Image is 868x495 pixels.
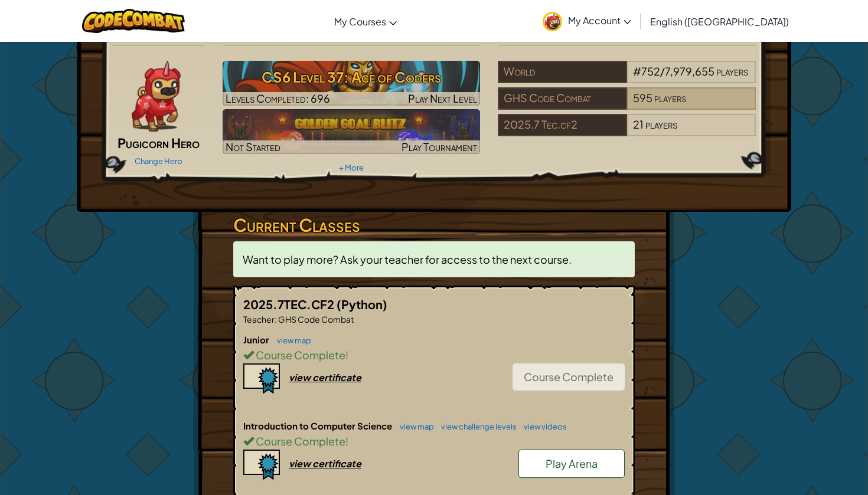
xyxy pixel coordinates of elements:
[435,422,517,431] a: view challenge levels
[243,334,271,345] span: Junior
[118,135,200,151] span: Pugicorn Hero
[271,336,311,345] a: view map
[254,348,345,362] span: Course Complete
[402,140,477,153] span: Play Tournament
[546,457,598,470] span: Play Arena
[345,348,348,362] span: !
[337,297,387,312] span: (Python)
[223,109,481,154] img: Golden Goal
[498,114,626,136] div: 2025.7 Tec.cf2
[275,314,277,324] span: :
[243,314,275,324] span: Teacher
[633,64,641,78] span: #
[498,99,756,112] a: GHS Code Combat595players
[254,434,345,448] span: Course Complete
[408,91,477,105] span: Play Next Level
[543,12,562,31] img: avatar
[243,363,280,394] img: certificate-icon.png
[645,117,677,131] span: players
[498,125,756,139] a: 2025.7 Tec.cf221players
[223,64,481,90] h3: CS6 Level 37: Ace of Coders
[394,422,434,431] a: view map
[498,61,626,83] div: World
[498,72,756,86] a: World#752/7,979,655players
[226,140,280,153] span: Not Started
[660,64,665,78] span: /
[277,314,354,324] span: GHS Code Combat
[223,109,481,154] a: Not StartedPlay Tournament
[328,5,403,37] a: My Courses
[716,64,748,78] span: players
[644,5,795,37] a: English ([GEOGRAPHIC_DATA])
[289,371,361,383] div: view certificate
[223,61,481,106] img: CS6 Level 37: Ace of Coders
[339,163,364,172] a: + More
[498,87,626,110] div: GHS Code Combat
[243,457,361,470] a: view certificate
[334,15,386,28] span: My Courses
[243,420,394,431] span: Introduction to Computer Science
[568,14,631,27] span: My Account
[132,61,181,132] img: pugicorn-paper-doll.png
[243,371,361,383] a: view certificate
[654,91,686,104] span: players
[226,91,330,105] span: Levels Completed: 696
[537,2,637,40] a: My Account
[650,15,789,28] span: English ([GEOGRAPHIC_DATA])
[289,457,361,470] div: view certificate
[135,156,182,166] a: Change Hero
[518,422,567,431] a: view videos
[633,117,644,131] span: 21
[641,64,660,78] span: 752
[243,450,280,480] img: certificate-icon.png
[223,61,481,106] a: Play Next Level
[243,253,572,266] span: Want to play more? Ask your teacher for access to the next course.
[82,9,185,33] img: CodeCombat logo
[233,212,635,238] h3: Current Classes
[665,64,714,78] span: 7,979,655
[345,434,348,448] span: !
[243,297,337,312] span: 2025.7TEC.CF2
[633,91,652,104] span: 595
